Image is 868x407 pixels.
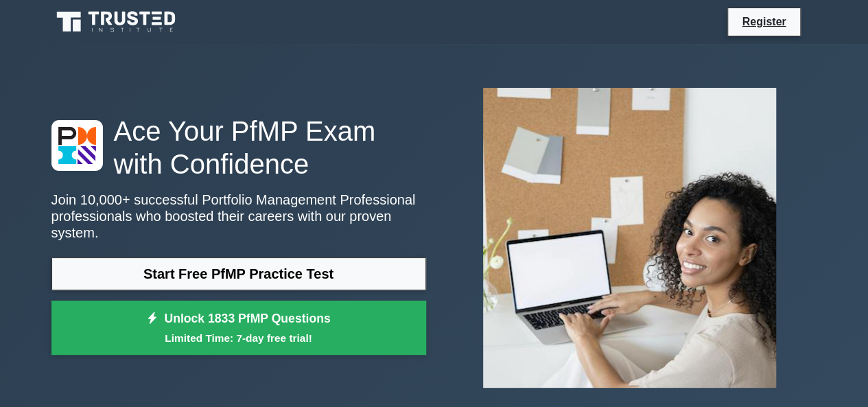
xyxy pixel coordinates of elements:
a: Unlock 1833 PfMP QuestionsLimited Time: 7-day free trial! [51,301,426,356]
small: Limited Time: 7-day free trial! [69,330,409,346]
a: Start Free PfMP Practice Test [51,257,426,290]
a: Register [734,13,794,30]
p: Join 10,000+ successful Portfolio Management Professional professionals who boosted their careers... [51,191,426,241]
h1: Ace Your PfMP Exam with Confidence [51,115,426,181]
